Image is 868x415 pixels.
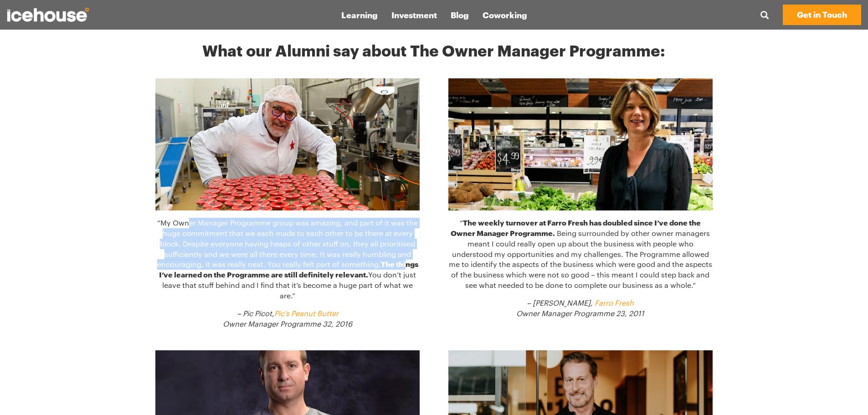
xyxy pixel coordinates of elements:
[223,309,352,328] em: – Pic Picot, Owner Manager Programme 32, 2016
[155,78,420,210] img: pic-picot-1
[448,218,713,291] p: “ Being surrounded by other owner managers meant I could really open up about the business with p...
[155,218,420,301] p: “My Owner Manager Programme group was amazing, and part of it was the huge commitment that we eac...
[7,8,89,22] img: The Icehouse Logo - White PNG
[155,26,713,60] h2: What our Alumni say about The Owner Manager Programme:
[334,5,385,25] a: Learning
[527,298,634,307] em: – [PERSON_NAME],
[334,5,534,25] div: Navigation Menu
[476,5,534,25] a: Coworking
[448,78,713,210] img: janene-draper-1
[444,5,476,25] a: Blog
[783,5,861,25] a: Get in Touch
[595,298,634,307] a: Farro Fresh
[516,309,644,318] em: Owner Manager Programme 23, 2011
[451,218,701,237] strong: The weekly turnover at Farro Fresh has doubled since I’ve done the Owner Manager Programme.
[274,309,339,318] a: Pic’s Peanut Butter
[385,5,444,25] a: Investment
